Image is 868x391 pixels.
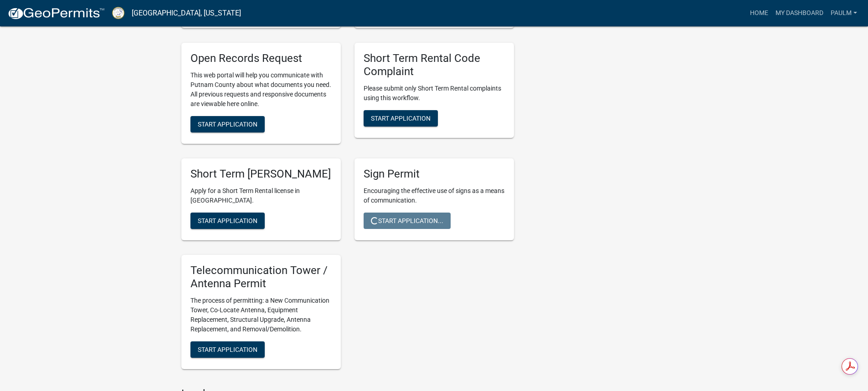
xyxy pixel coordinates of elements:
h5: Short Term Rental Code Complaint [364,52,505,78]
a: [GEOGRAPHIC_DATA], [US_STATE] [132,5,241,21]
button: Start Application [190,213,265,229]
h5: Telecommunication Tower / Antenna Permit [190,264,332,290]
a: Home [746,5,772,22]
button: Start Application... [364,213,451,229]
h5: Sign Permit [364,168,505,181]
h5: Short Term [PERSON_NAME] [190,168,332,181]
span: Start Application [198,217,257,224]
button: Start Application [364,110,438,127]
span: Start Application [198,345,257,353]
h5: Open Records Request [190,52,332,65]
p: Apply for a Short Term Rental license in [GEOGRAPHIC_DATA]. [190,186,332,205]
span: Start Application... [371,217,443,224]
a: My Dashboard [772,5,827,22]
button: Start Application [190,341,265,358]
p: Please submit only Short Term Rental complaints using this workflow. [364,84,505,103]
a: paulm [827,5,861,22]
span: Start Application [371,115,431,122]
p: The process of permitting: a New Communication Tower, Co-Locate Antenna, Equipment Replacement, S... [190,296,332,334]
button: Start Application [190,116,265,132]
p: Encouraging the effective use of signs as a means of communication. [364,186,505,205]
p: This web portal will help you communicate with Putnam County about what documents you need. All p... [190,71,332,109]
img: Putnam County, Georgia [112,7,124,19]
span: Start Application [198,121,257,128]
